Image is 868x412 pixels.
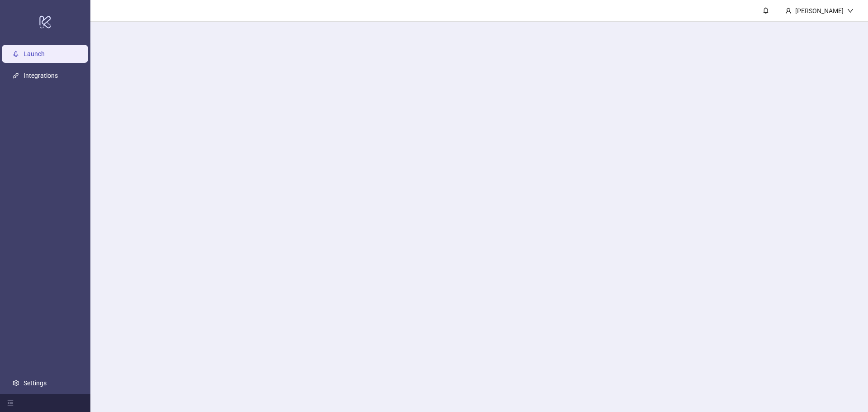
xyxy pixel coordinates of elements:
[24,379,47,387] a: Settings
[24,50,45,57] a: Launch
[24,72,58,79] a: Integrations
[792,6,847,16] div: [PERSON_NAME]
[785,8,792,14] span: user
[763,7,769,14] span: bell
[7,400,14,406] span: menu-fold
[847,8,854,14] span: down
